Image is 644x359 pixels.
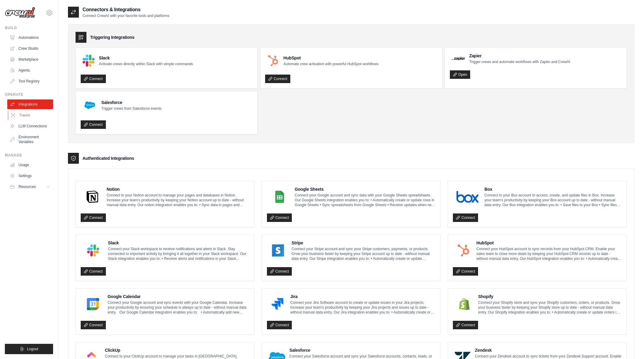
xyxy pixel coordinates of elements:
[478,294,622,300] h4: Shopify
[469,53,570,59] h4: Zapier
[477,240,622,246] h4: HubSpot
[83,6,169,13] h2: Connectors & Integrations
[108,294,249,300] h4: Google Calendar
[478,300,622,315] p: Connect your Shopify store and sync your Shopify customers, orders, or products. Grow your busine...
[290,294,436,300] h4: Jira
[265,75,290,83] a: Connect
[7,121,53,131] a: LLM Connections
[269,298,286,310] img: Jira Logo
[108,240,249,246] h4: Slack
[99,62,193,66] p: Activate crews directly within Slack with simple commands
[5,92,53,97] div: Operate
[99,55,193,61] h4: Slack
[5,7,35,18] img: Logo
[81,213,106,222] a: Connect
[101,106,161,111] p: Trigger crews from Salesforce events
[5,344,53,354] button: Logout
[90,34,134,40] h3: Triggering Integrations
[83,13,169,18] p: Connect CrewAI with your favorite tools and platforms
[106,193,249,207] p: Connect to your Notion account to manage your pages and databases in Notion. Increase your team’s...
[83,155,134,161] h3: Authenticated Integrations
[7,76,53,86] a: Tool Registry
[83,55,95,67] img: Slack Logo
[289,347,435,353] h4: Salesforce
[269,191,291,203] img: Google Sheets Logo
[295,186,436,192] h4: Google Sheets
[267,213,292,222] a: Connect
[455,191,480,203] img: Box Logo
[7,182,53,192] button: Resources
[81,267,106,276] a: Connect
[475,347,622,353] h4: Zendesk
[267,321,292,329] a: Connect
[83,98,97,112] img: Salesforce Logo
[7,99,53,109] a: Integrations
[108,247,249,261] p: Connect your Slack workspace to receive notifications and alerts in Slack. Stay connected to impo...
[455,298,474,310] img: Shopify Logo
[267,267,292,276] a: Connect
[7,44,53,53] a: Crew Studio
[81,321,106,329] a: Connect
[283,55,378,61] h4: HubSpot
[7,132,53,147] a: Environment Variables
[292,247,435,261] p: Connect your Stripe account and sync your Stripe customers, payments, or products. Grow your busi...
[453,213,478,222] a: Connect
[452,57,465,60] img: Zapier Logo
[5,25,53,30] div: Build
[477,247,622,261] p: Connect your HubSpot account to sync records from your HubSpot CRM. Enable your sales team to clo...
[7,33,53,42] a: Automations
[5,153,53,158] div: Manage
[290,300,436,315] p: Connect your Jira Software account to create or update issues in your Jira projects. Increase you...
[19,184,36,189] span: Resources
[469,59,570,64] p: Trigger crews and automate workflows with Zapier and CrewAI
[81,75,106,83] a: Connect
[83,298,103,310] img: Google Calendar Logo
[484,186,622,192] h4: Box
[484,193,622,207] p: Connect to your Box account to access, create, and update files in Box. Increase your team’s prod...
[295,193,436,207] p: Connect your Google account and sync data with your Google Sheets spreadsheets. Our Google Sheets...
[455,244,472,257] img: HubSpot Logo
[7,65,53,75] a: Agents
[106,186,249,192] h4: Notion
[8,110,54,120] a: Traces
[292,240,435,246] h4: Stripe
[105,347,249,353] h4: ClickUp
[101,99,161,106] h4: Salesforce
[83,191,102,203] img: Notion Logo
[27,347,38,351] span: Logout
[81,120,106,129] a: Connect
[7,55,53,64] a: Marketplace
[83,244,104,257] img: Slack Logo
[283,62,378,66] p: Automate crew activation with powerful HubSpot workflows
[7,160,53,170] a: Usage
[267,55,279,67] img: HubSpot Logo
[7,171,53,181] a: Settings
[450,70,470,79] a: Open
[108,300,249,315] p: Connect your Google account and sync events with your Google Calendar. Increase your productivity...
[453,321,478,329] a: Connect
[453,267,478,276] a: Connect
[269,244,287,257] img: Stripe Logo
